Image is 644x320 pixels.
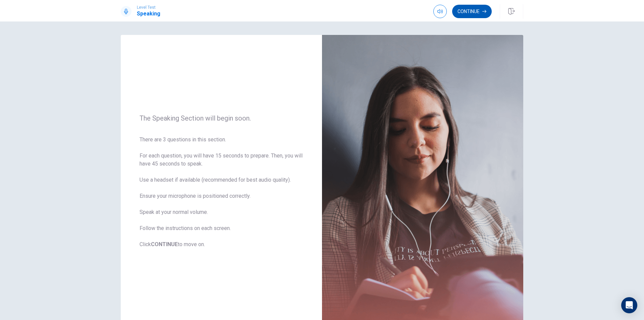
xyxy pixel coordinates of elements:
div: Open Intercom Messenger [621,297,637,313]
h1: Speaking [137,10,160,18]
span: There are 3 questions in this section. For each question, you will have 15 seconds to prepare. Th... [140,136,303,248]
span: The Speaking Section will begin soon. [140,114,303,122]
span: Level Test [137,5,160,10]
button: Continue [452,5,492,18]
b: CONTINUE [151,241,178,247]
